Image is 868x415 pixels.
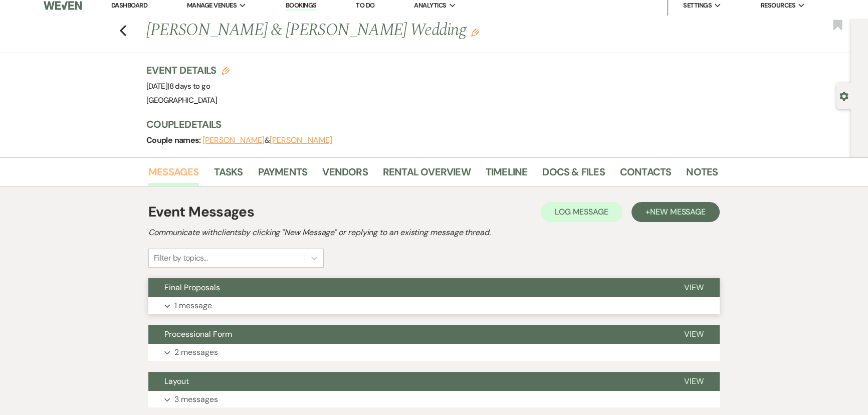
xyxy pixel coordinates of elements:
[164,376,189,386] span: Layout
[541,202,622,222] button: Log Message
[684,376,704,386] span: View
[167,81,210,91] span: |
[169,81,210,91] span: 8 days to go
[684,329,704,339] span: View
[202,136,265,144] button: [PERSON_NAME]
[148,164,199,186] a: Messages
[174,299,212,312] p: 1 message
[148,297,720,314] button: 1 message
[486,164,528,186] a: Timeline
[414,1,446,11] span: Analytics
[542,164,604,186] a: Docs & Files
[187,1,237,11] span: Manage Venues
[555,206,608,217] span: Log Message
[146,95,217,105] span: [GEOGRAPHIC_DATA]
[650,206,706,217] span: New Message
[164,329,232,339] span: Processional Form
[839,91,848,100] button: Open lead details
[146,81,210,91] span: [DATE]
[684,282,704,293] span: View
[686,164,718,186] a: Notes
[631,202,720,222] button: +New Message
[148,201,254,223] h1: Event Messages
[668,372,720,391] button: View
[146,135,202,145] span: Couple names:
[214,164,243,186] a: Tasks
[286,1,317,11] a: Bookings
[761,1,795,11] span: Resources
[202,135,332,145] span: &
[270,136,332,144] button: [PERSON_NAME]
[146,19,595,43] h1: [PERSON_NAME] & [PERSON_NAME] Wedding
[683,1,712,11] span: Settings
[154,252,207,264] div: Filter by topics...
[148,372,668,391] button: Layout
[471,28,479,37] button: Edit
[356,1,374,10] a: To Do
[383,164,471,186] a: Rental Overview
[148,325,668,344] button: Processional Form
[620,164,672,186] a: Contacts
[148,278,668,297] button: Final Proposals
[174,393,218,406] p: 3 messages
[148,344,720,361] button: 2 messages
[174,346,218,359] p: 2 messages
[146,63,230,77] h3: Event Details
[668,278,720,297] button: View
[146,117,708,131] h3: Couple Details
[111,1,147,10] a: Dashboard
[322,164,367,186] a: Vendors
[258,164,308,186] a: Payments
[164,282,220,293] span: Final Proposals
[148,227,720,239] h2: Communicate with clients by clicking "New Message" or replying to an existing message thread.
[668,325,720,344] button: View
[148,391,720,408] button: 3 messages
